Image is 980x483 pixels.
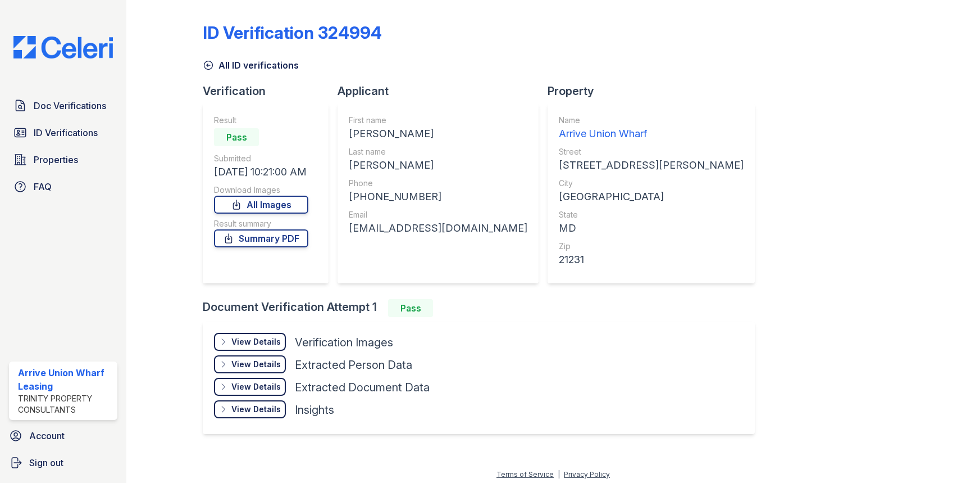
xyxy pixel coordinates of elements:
[559,146,744,157] div: Street
[18,393,113,416] div: Trinity Property Consultants
[558,470,560,479] div: |
[34,180,52,193] span: FAQ
[349,178,527,189] div: Phone
[231,336,281,347] div: View Details
[214,229,308,247] a: Summary PDF
[4,452,122,474] a: Sign out
[559,115,744,142] a: Name Arrive Union Wharf
[18,366,113,393] div: Arrive Union Wharf Leasing
[231,359,281,370] div: View Details
[559,209,744,220] div: State
[349,126,527,142] div: [PERSON_NAME]
[559,157,744,173] div: [STREET_ADDRESS][PERSON_NAME]
[559,252,744,268] div: 21231
[214,218,308,229] div: Result summary
[29,456,63,470] span: Sign out
[349,157,527,173] div: [PERSON_NAME]
[203,58,299,72] a: All ID verifications
[9,94,117,117] a: Doc Verifications
[9,175,117,198] a: FAQ
[548,83,764,99] div: Property
[214,164,308,180] div: [DATE] 10:21:00 AM
[231,381,281,392] div: View Details
[338,83,548,99] div: Applicant
[34,99,106,112] span: Doc Verifications
[214,184,308,196] div: Download Images
[388,299,433,317] div: Pass
[559,220,744,236] div: MD
[559,178,744,189] div: City
[4,36,122,58] img: CE_Logo_Blue-a8612792a0a2168367f1c8372b55b34899dd931a85d93a1a3d3e32e68fde9ad4.png
[9,148,117,171] a: Properties
[203,83,338,99] div: Verification
[203,22,382,43] div: ID Verification 324994
[295,357,412,373] div: Extracted Person Data
[349,220,527,236] div: [EMAIL_ADDRESS][DOMAIN_NAME]
[214,196,308,214] a: All Images
[349,189,527,205] div: [PHONE_NUMBER]
[349,146,527,157] div: Last name
[349,209,527,220] div: Email
[214,128,259,146] div: Pass
[29,429,65,443] span: Account
[231,404,281,415] div: View Details
[34,153,78,166] span: Properties
[559,241,744,252] div: Zip
[214,115,308,126] div: Result
[9,121,117,144] a: ID Verifications
[559,115,744,126] div: Name
[295,335,393,350] div: Verification Images
[559,126,744,142] div: Arrive Union Wharf
[203,299,764,317] div: Document Verification Attempt 1
[295,380,430,395] div: Extracted Document Data
[496,470,554,479] a: Terms of Service
[34,126,98,139] span: ID Verifications
[349,115,527,126] div: First name
[214,153,308,164] div: Submitted
[295,402,334,418] div: Insights
[559,189,744,205] div: [GEOGRAPHIC_DATA]
[4,425,122,447] a: Account
[564,470,610,479] a: Privacy Policy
